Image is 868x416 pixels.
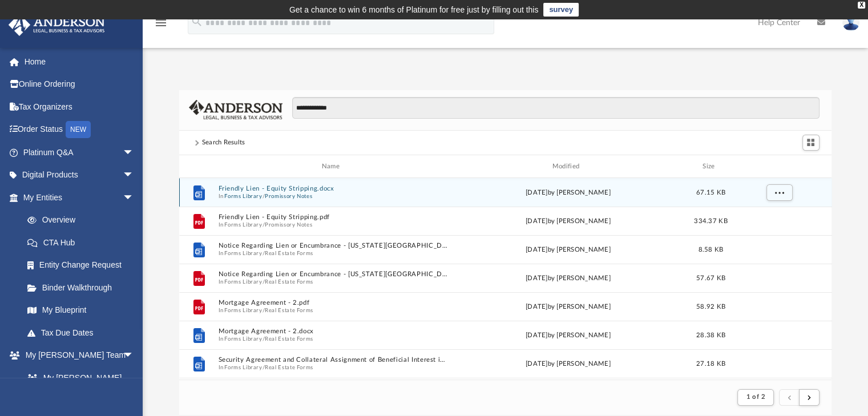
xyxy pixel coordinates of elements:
span: In [218,278,448,286]
button: Notice Regarding Lien or Encumbrance - [US_STATE][GEOGRAPHIC_DATA]docx [218,243,448,250]
span: In [218,336,448,343]
i: menu [154,16,168,30]
div: NEW [66,121,91,138]
span: 1 of 2 [746,394,765,400]
button: Real Estate Forms [265,250,313,257]
input: Search files and folders [292,97,819,119]
button: Real Estate Forms [265,278,313,286]
span: / [262,250,264,257]
a: Platinum Q&Aarrow_drop_down [8,141,151,164]
button: Forms Library [224,193,262,200]
span: In [218,364,448,371]
span: arrow_drop_down [123,141,146,164]
div: grid [179,178,832,379]
button: Forms Library [224,364,262,371]
div: [DATE] by [PERSON_NAME] [453,330,683,341]
div: [DATE] by [PERSON_NAME] [453,273,683,284]
button: Friendly Lien - Equity Stripping.pdf [218,214,448,221]
button: 1 of 2 [737,389,773,405]
a: Binder Walkthrough [16,276,151,299]
a: My Blueprint [16,299,146,322]
span: 27.18 KB [696,361,725,367]
a: Digital Productsarrow_drop_down [8,164,151,187]
a: Tax Due Dates [16,321,151,344]
span: 334.37 KB [694,218,727,224]
span: arrow_drop_down [123,164,146,187]
a: Online Ordering [8,73,151,96]
button: Friendly Lien - Equity Stripping.docx [218,185,448,193]
div: Name [217,161,447,172]
div: Size [688,161,733,172]
a: menu [154,22,168,30]
button: Real Estate Forms [265,336,313,343]
button: Real Estate Forms [265,364,313,371]
button: Forms Library [224,221,262,229]
button: Switch to Grid View [802,135,819,151]
span: In [218,250,448,257]
div: [DATE] by [PERSON_NAME] [453,359,683,369]
a: Home [8,50,151,73]
span: 58.92 KB [696,304,725,310]
a: My [PERSON_NAME] Team [16,366,140,403]
span: / [262,193,264,200]
div: Search Results [202,138,245,148]
img: Anderson Advisors Platinum Portal [5,14,108,36]
span: 57.67 KB [696,275,725,281]
span: arrow_drop_down [123,186,146,209]
img: User Pic [842,14,859,31]
div: Modified [453,161,683,172]
span: 28.38 KB [696,332,725,338]
span: / [262,278,264,286]
button: Mortgage Agreement - 2.docx [218,328,448,336]
span: 67.15 KB [696,189,725,196]
a: Entity Change Request [16,254,151,277]
a: Tax Organizers [8,95,151,118]
span: In [218,221,448,229]
span: / [262,364,264,371]
a: CTA Hub [16,231,151,254]
a: survey [543,3,579,17]
a: Overview [16,209,151,232]
span: / [262,221,264,229]
span: / [262,307,264,314]
button: Promissory Notes [265,221,312,229]
button: Forms Library [224,336,262,343]
div: id [738,161,818,172]
button: More options [766,184,792,201]
span: / [262,336,264,343]
span: In [218,193,448,200]
span: arrow_drop_down [123,344,146,367]
div: Get a chance to win 6 months of Platinum for free just by filling out this [289,3,539,17]
button: Notice Regarding Lien or Encumbrance - [US_STATE][GEOGRAPHIC_DATA]pdf [218,271,448,278]
button: Mortgage Agreement - 2.pdf [218,300,448,307]
div: [DATE] by [PERSON_NAME] [453,302,683,312]
button: Promissory Notes [265,193,312,200]
div: [DATE] by [PERSON_NAME] [453,188,683,198]
div: [DATE] by [PERSON_NAME] [453,245,683,255]
a: My Entitiesarrow_drop_down [8,186,151,209]
i: search [191,15,203,28]
div: id [184,161,212,172]
button: Real Estate Forms [265,307,313,314]
span: 8.58 KB [698,247,723,253]
button: Forms Library [224,250,262,257]
div: [DATE] by [PERSON_NAME] [453,216,683,227]
button: Forms Library [224,278,262,286]
a: Order StatusNEW [8,118,151,142]
span: In [218,307,448,314]
a: My [PERSON_NAME] Teamarrow_drop_down [8,344,146,367]
button: Security Agreement and Collateral Assignment of Beneficial Interest in Land Trust - [US_STATE][GE... [218,357,448,364]
button: Forms Library [224,307,262,314]
div: close [858,2,865,9]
